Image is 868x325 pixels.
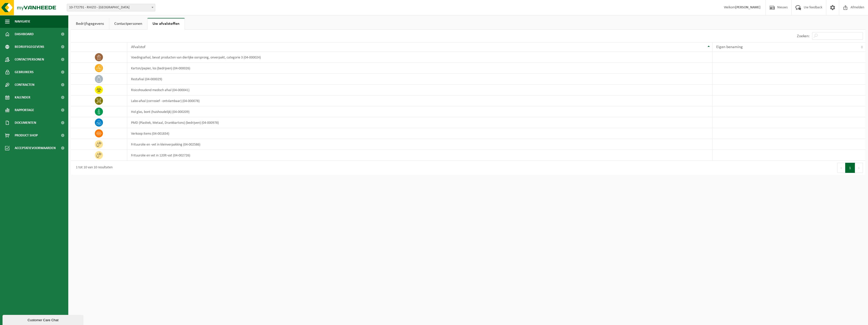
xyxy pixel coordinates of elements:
span: Kalender [15,91,30,104]
a: Uw afvalstoffen [147,18,185,30]
iframe: chat widget [3,314,84,325]
td: verkoop items (04-001834) [127,128,712,139]
td: labo-afval (corrosief - ontvlambaar) (04-000078) [127,95,712,106]
a: Contactpersonen [109,18,147,30]
td: hol glas, bont (huishoudelijk) (04-000209) [127,106,712,117]
span: Contracten [15,78,34,91]
span: Bedrijfsgegevens [15,40,44,53]
td: risicohoudend medisch afval (04-000041) [127,85,712,95]
button: Next [855,163,863,173]
strong: [PERSON_NAME] [735,6,761,9]
div: 1 tot 10 van 10 resultaten [73,163,113,172]
a: Bedrijfsgegevens [71,18,109,30]
td: Frituurolie en vet in 120lt-vat (04-002726) [127,150,712,161]
span: Eigen benaming [716,45,743,49]
td: karton/papier, los (bedrijven) (04-000026) [127,63,712,74]
span: Contactpersonen [15,53,44,66]
td: PMD (Plastiek, Metaal, Drankkartons) (bedrijven) (04-000978) [127,117,712,128]
span: Product Shop [15,129,38,142]
label: Zoeken: [797,34,810,38]
span: Documenten [15,116,36,129]
span: 10-772791 - RHIZO - KORTRIJK [67,4,155,11]
span: Navigatie [15,15,30,28]
span: 10-772791 - RHIZO - KORTRIJK [67,4,155,11]
button: 1 [845,163,855,173]
span: Gebruikers [15,66,34,78]
span: Afvalstof [131,45,145,49]
button: Previous [837,163,845,173]
td: frituurolie en -vet in kleinverpakking (04-002586) [127,139,712,150]
td: restafval (04-000029) [127,74,712,85]
span: Dashboard [15,28,34,40]
span: Rapportage [15,104,34,116]
span: Acceptatievoorwaarden [15,142,56,154]
td: voedingsafval, bevat producten van dierlijke oorsprong, onverpakt, categorie 3 (04-000024) [127,52,712,63]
